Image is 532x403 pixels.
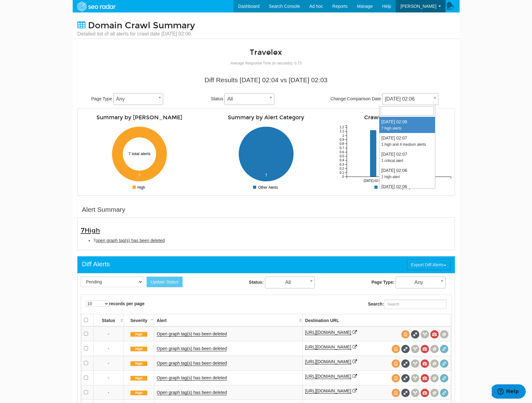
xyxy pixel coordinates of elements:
span: View source [392,345,400,353]
span: Redirect chain [440,359,448,368]
a: [URL][DOMAIN_NAME] [305,374,351,379]
button: Update Status [147,277,183,287]
small: 1 critical alert [381,159,403,163]
span: View headers [411,374,419,382]
span: Reports [332,4,348,9]
span: Full Source Diff [401,359,410,368]
span: Any [113,93,163,105]
tspan: 0.7 [339,146,344,150]
div: Diff Alerts [82,259,110,269]
tspan: 0.6 [339,150,344,154]
a: [URL][DOMAIN_NAME] [305,388,351,394]
span: Redirect chain [440,345,448,353]
a: Open graph tag(s) has been deleted [157,331,227,337]
a: [URL][DOMAIN_NAME] [305,359,351,364]
span: Compare screenshots [440,330,448,339]
span: Domain Crawl Summary [88,20,195,31]
h4: Crawl Rate Compare [334,115,451,121]
tspan: [DATE] 02:03 [364,179,382,183]
span: Help [382,4,391,9]
a: [URL][DOMAIN_NAME] [305,330,351,335]
span: View source [392,374,400,382]
span: Page Type [91,96,112,101]
small: Average Response Time (in seconds): 0.73 [231,61,302,65]
div: Diff Results [DATE] 02:04 vs [DATE] 02:03 [82,75,450,85]
span: open graph tag(s) has been deleted [95,238,165,243]
span: View screenshot [421,359,429,368]
select: records per page [86,301,109,307]
span: Any [114,95,163,103]
small: 1 high and 4 medium alerts [381,142,426,147]
span: Status [211,96,223,101]
tspan: 0.9 [339,138,344,141]
span: View headers [421,330,429,339]
tspan: 0.3 [339,163,344,166]
td: - [93,326,124,341]
tspan: 0.8 [339,142,344,145]
tspan: 1 [342,134,344,137]
span: View source [392,389,400,397]
span: [PERSON_NAME] [400,4,436,9]
span: High [85,226,100,235]
span: View screenshot [421,345,429,353]
img: SEORadar [75,1,118,12]
th: Status: activate to sort column ascending [93,314,124,326]
tspan: 0.5 [339,154,344,158]
span: Any [396,277,446,288]
span: High [130,332,147,337]
span: Compare screenshots [430,374,439,382]
th: Severity: activate to sort column descending [124,314,154,326]
tspan: 0.2 [339,167,344,170]
span: Compare screenshots [430,359,439,368]
label: records per page [86,301,145,307]
span: View headers [411,345,419,353]
span: All [224,93,274,105]
td: - [93,341,124,356]
tspan: 1.1 [339,130,344,133]
strong: Status: [249,280,264,285]
div: [DATE] 02:06 [381,183,433,196]
tspan: 1.2 [339,126,344,129]
small: 1 high alert [381,175,400,179]
a: [URL][DOMAIN_NAME] [305,344,351,350]
td: - [93,356,124,370]
span: 09/07/2025 02:06 [382,93,438,105]
iframe: Opens a widget where you can find more information [492,384,526,400]
a: Open graph tag(s) has been deleted [157,390,227,395]
button: Export Diff Alerts [407,259,450,270]
strong: Page Type: [371,280,394,285]
span: High [130,347,147,352]
a: Open graph tag(s) has been deleted [157,346,227,351]
td: - [93,385,124,400]
span: Ad hoc [309,4,323,9]
div: [DATE] 02:06 [381,119,433,131]
input: Search: [384,300,447,309]
span: 09/07/2025 02:06 [383,95,438,103]
div: [DATE] 02:07 [381,151,433,164]
span: 7 [81,226,100,235]
div: [DATE] 02:06 [381,167,433,180]
th: Destination URL [302,314,451,326]
span: View screenshot [421,374,429,382]
span: High [130,376,147,381]
li: 7 [93,237,451,244]
h4: Summary by Alert Category [207,115,325,121]
div: [DATE] 02:07 [381,135,433,147]
a: Travelex [250,48,282,57]
span: Compare screenshots [430,345,439,353]
span: All [265,278,315,287]
span: Any [396,278,445,287]
span: Full Source Diff [401,374,410,382]
tspan: 0 [342,175,344,178]
th: Alert: activate to sort column ascending [154,314,302,326]
span: Manage [357,4,373,9]
td: - [93,370,124,385]
tspan: 0.1 [339,171,344,174]
span: View source [401,330,410,339]
span: View headers [411,359,419,368]
small: 7 high alerts [381,126,402,130]
label: Search: [368,300,446,309]
span: View screenshot [421,389,429,397]
small: Detailed list of all alerts for crawl date [DATE] 02:06. [77,31,195,37]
